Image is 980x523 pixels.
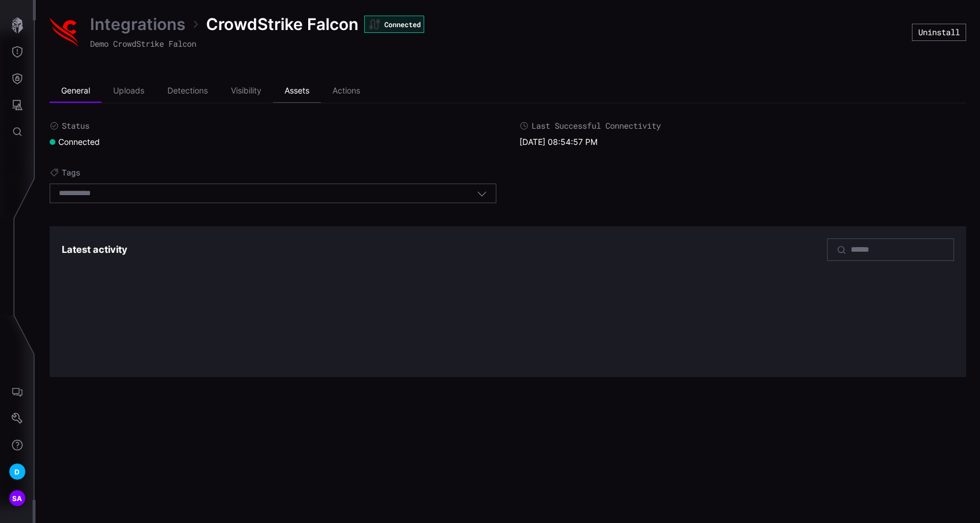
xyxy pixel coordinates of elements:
[102,80,156,103] li: Uploads
[321,80,372,103] li: Actions
[1,458,34,485] button: D
[912,24,966,41] button: Uninstall
[62,121,89,131] span: Status
[273,80,321,103] li: Assets
[219,80,273,103] li: Visibility
[50,18,78,47] img: Demo CrowdStrike Falcon
[62,167,80,178] span: Tags
[532,121,661,131] span: Last Successful Connectivity
[364,16,424,33] div: Connected
[14,466,20,478] span: D
[156,80,219,103] li: Detections
[12,492,23,505] span: SA
[50,137,100,147] div: Connected
[62,244,128,256] h3: Latest activity
[519,137,597,147] time: [DATE] 08:54:57 PM
[90,14,185,35] a: Integrations
[206,14,358,35] span: CrowdStrike Falcon
[1,485,34,511] button: SA
[477,188,487,199] button: Toggle options menu
[90,38,196,49] span: Demo CrowdStrike Falcon
[50,80,102,103] li: General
